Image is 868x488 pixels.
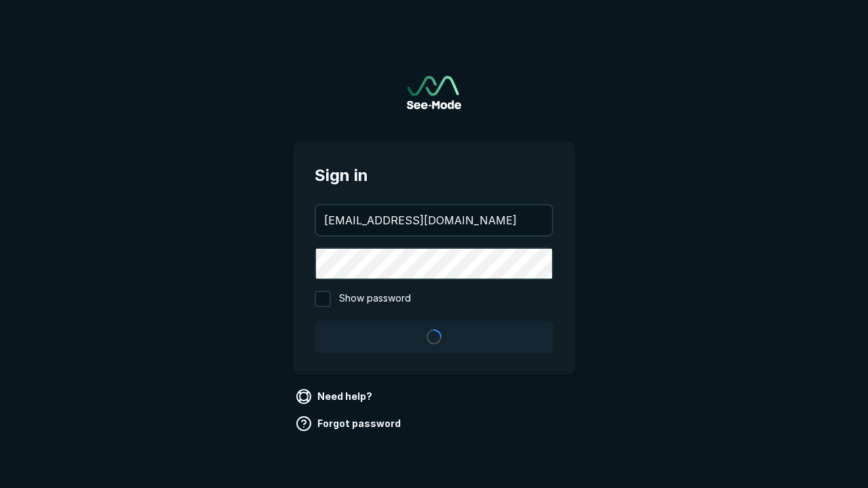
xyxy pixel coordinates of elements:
a: Need help? [293,386,378,407]
img: See-Mode Logo [407,76,461,109]
a: Go to sign in [407,76,461,109]
input: your@email.com [316,205,552,235]
a: Forgot password [293,413,406,434]
span: Show password [339,291,411,307]
span: Sign in [315,163,553,188]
